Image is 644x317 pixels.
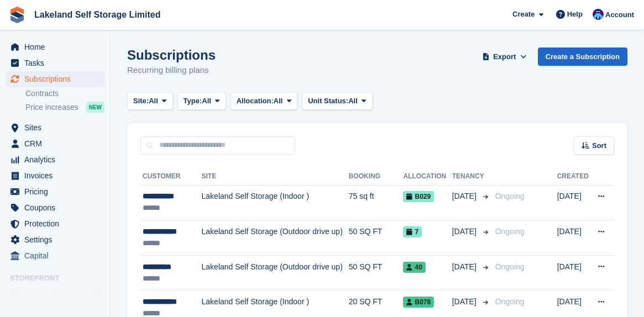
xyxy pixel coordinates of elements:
[452,296,479,308] span: [DATE]
[6,216,104,231] a: menu
[349,168,404,186] th: Booking
[24,232,91,247] span: Settings
[302,92,372,110] button: Unit Status: All
[403,191,434,202] span: B029
[538,47,627,66] a: Create a Subscription
[24,120,91,135] span: Sites
[493,51,516,62] span: Export
[202,220,349,256] td: Lakeland Self Storage (Outdoor drive up)
[567,9,583,20] span: Help
[25,102,78,113] span: Price increases
[6,200,104,215] a: menu
[605,9,634,20] span: Account
[24,216,91,231] span: Protection
[24,248,91,263] span: Capital
[6,120,104,135] a: menu
[403,168,452,186] th: Allocation
[403,226,422,237] span: 7
[495,297,525,306] span: Ongoing
[91,288,104,301] a: Preview store
[24,39,91,55] span: Home
[24,55,91,71] span: Tasks
[127,64,216,77] p: Recurring billing plans
[6,287,104,302] a: menu
[25,88,104,99] a: Contracts
[349,220,404,256] td: 50 SQ FT
[24,152,91,167] span: Analytics
[348,96,358,107] span: All
[86,102,104,113] div: NEW
[452,191,479,202] span: [DATE]
[557,168,590,186] th: Created
[495,192,525,200] span: Ongoing
[6,232,104,247] a: menu
[24,168,91,183] span: Invoices
[149,96,158,107] span: All
[202,185,349,220] td: Lakeland Self Storage (Indoor )
[10,273,110,284] span: Storefront
[452,226,479,237] span: [DATE]
[403,297,434,308] span: B078
[6,71,104,87] a: menu
[6,184,104,199] a: menu
[6,39,104,55] a: menu
[557,185,590,220] td: [DATE]
[512,9,535,20] span: Create
[308,96,348,107] span: Unit Status:
[274,96,283,107] span: All
[24,184,91,199] span: Pricing
[557,255,590,290] td: [DATE]
[24,287,91,302] span: Booking Portal
[24,71,91,87] span: Subscriptions
[6,248,104,263] a: menu
[237,96,274,107] span: Allocation:
[140,168,202,186] th: Customer
[480,47,529,66] button: Export
[24,200,91,215] span: Coupons
[202,255,349,290] td: Lakeland Self Storage (Outdoor drive up)
[452,261,479,273] span: [DATE]
[349,185,404,220] td: 75 sq ft
[6,55,104,71] a: menu
[557,220,590,256] td: [DATE]
[403,262,425,273] span: 40
[202,168,349,186] th: Site
[9,7,25,23] img: stora-icon-8386f47178a22dfd0bd8f6a31ec36ba5ce8667c1dd55bd0f319d3a0aa187defe.svg
[184,96,202,107] span: Type:
[495,227,525,236] span: Ongoing
[25,101,104,113] a: Price increases NEW
[593,9,604,20] img: David Dickson
[452,168,491,186] th: Tenancy
[231,92,298,110] button: Allocation: All
[177,92,226,110] button: Type: All
[592,140,606,151] span: Sort
[6,136,104,151] a: menu
[24,136,91,151] span: CRM
[6,152,104,167] a: menu
[127,92,173,110] button: Site: All
[127,47,216,62] h1: Subscriptions
[495,262,525,271] span: Ongoing
[30,6,165,24] a: Lakeland Self Storage Limited
[133,96,149,107] span: Site:
[202,96,211,107] span: All
[349,255,404,290] td: 50 SQ FT
[6,168,104,183] a: menu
